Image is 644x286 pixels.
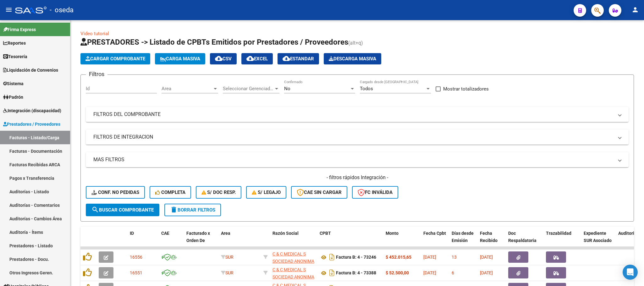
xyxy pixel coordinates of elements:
span: [DATE] [423,255,436,260]
span: SUR [221,255,234,260]
span: Prestadores / Proveedores [3,121,60,128]
span: - oseda [50,3,74,17]
datatable-header-cell: CAE [159,227,184,254]
datatable-header-cell: Días desde Emisión [449,227,477,254]
mat-icon: person [631,6,639,14]
mat-panel-title: FILTROS DE INTEGRACION [93,134,614,140]
button: Estandar [278,53,319,64]
mat-icon: search [91,206,99,213]
span: S/ legajo [252,190,281,195]
span: Reportes [3,40,26,47]
span: Sistema [3,80,24,87]
span: FC Inválida [358,190,393,195]
datatable-header-cell: Monto [383,227,421,254]
span: Borrar Filtros [170,207,215,213]
span: S/ Doc Resp. [201,190,236,195]
span: Integración (discapacidad) [3,107,61,114]
button: CSV [210,53,237,64]
span: Descarga Masiva [329,56,376,62]
div: 30707174702 [272,250,315,264]
span: Monto [386,231,399,236]
span: Doc Respaldatoria [508,231,537,243]
button: FC Inválida [352,186,398,199]
span: Liquidación de Convenios [3,67,58,74]
span: Mostrar totalizadores [443,85,489,93]
span: Tesorería [3,53,27,60]
span: Fecha Cpbt [423,231,446,236]
span: Completa [155,190,185,195]
span: Estandar [283,56,314,62]
span: Trazabilidad [546,231,571,236]
button: CAE SIN CARGAR [291,186,347,199]
button: Carga Masiva [155,53,205,64]
strong: Factura B: 4 - 73246 [336,255,376,260]
span: Expediente SUR Asociado [584,231,612,243]
span: Padrón [3,94,23,101]
i: Descargar documento [328,268,336,278]
button: EXCEL [241,53,273,64]
datatable-header-cell: ID [127,227,159,254]
button: Borrar Filtros [164,204,221,216]
span: C & C MEDICAL S SOCIEDAD ANONIMA [272,251,314,264]
span: SUR [221,270,234,275]
mat-expansion-panel-header: FILTROS DE INTEGRACION [86,129,629,145]
span: CAE [161,231,169,236]
i: Descargar documento [328,252,336,262]
span: Seleccionar Gerenciador [223,86,274,91]
datatable-header-cell: Trazabilidad [543,227,581,254]
app-download-masive: Descarga masiva de comprobantes (adjuntos) [324,53,381,64]
datatable-header-cell: Razón Social [270,227,317,254]
span: [DATE] [480,255,493,260]
div: 30707174702 [272,266,315,279]
span: Carga Masiva [160,56,200,62]
datatable-header-cell: Fecha Recibido [477,227,506,254]
span: Area [162,86,212,91]
button: Cargar Comprobante [80,53,150,64]
span: Buscar Comprobante [91,207,154,213]
span: CPBT [320,231,331,236]
span: 16551 [130,270,142,275]
mat-icon: cloud_download [283,55,290,62]
mat-icon: cloud_download [215,55,223,62]
mat-icon: delete [170,206,178,213]
span: Todos [360,86,373,91]
span: PRESTADORES -> Listado de CPBTs Emitidos por Prestadores / Proveedores [80,38,348,47]
span: ID [130,231,134,236]
span: Area [221,231,230,236]
h4: - filtros rápidos Integración - [86,174,629,181]
span: CAE SIN CARGAR [297,190,342,195]
mat-expansion-panel-header: FILTROS DEL COMPROBANTE [86,107,629,122]
strong: $ 452.015,65 [386,255,411,260]
button: S/ Doc Resp. [196,186,242,199]
button: Conf. no pedidas [86,186,145,199]
datatable-header-cell: Fecha Cpbt [421,227,449,254]
mat-icon: menu [5,6,13,14]
button: Buscar Comprobante [86,204,159,216]
button: Descarga Masiva [324,53,381,64]
h3: Filtros [86,70,107,79]
datatable-header-cell: Doc Respaldatoria [506,227,543,254]
datatable-header-cell: Facturado x Orden De [184,227,218,254]
span: Auditoria [618,231,637,236]
span: CSV [215,56,232,62]
mat-panel-title: FILTROS DEL COMPROBANTE [93,111,614,118]
datatable-header-cell: CPBT [317,227,383,254]
button: Completa [150,186,191,199]
span: No [284,86,290,91]
span: Firma Express [3,26,36,33]
span: Días desde Emisión [452,231,474,243]
span: 6 [452,270,454,275]
datatable-header-cell: Expediente SUR Asociado [581,227,616,254]
span: Conf. no pedidas [91,190,139,195]
strong: $ 52.500,00 [386,270,409,275]
span: Cargar Comprobante [85,56,145,62]
span: 13 [452,255,457,260]
button: S/ legajo [246,186,286,199]
span: (alt+q) [348,40,363,46]
datatable-header-cell: Area [218,227,261,254]
span: EXCEL [246,56,268,62]
span: 16556 [130,255,142,260]
span: Facturado x Orden De [186,231,210,243]
span: [DATE] [423,270,436,275]
span: [DATE] [480,270,493,275]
